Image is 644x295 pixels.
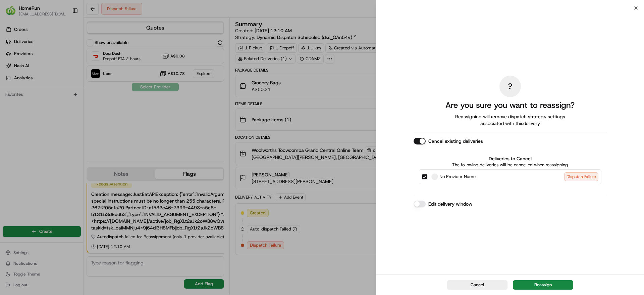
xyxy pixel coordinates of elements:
div: ? [499,76,521,97]
button: Cancel [447,280,507,290]
span: No Provider Name [439,173,476,180]
label: Edit delivery window [428,201,472,207]
button: Reassign [513,280,573,290]
label: Cancel existing deliveries [428,138,483,144]
span: Reassigning will remove dispatch strategy settings associated with this delivery [446,113,575,127]
p: The following deliveries will be cancelled when reassigning [419,162,601,168]
label: Deliveries to Cancel [419,155,601,162]
h2: Are you sure you want to reassign? [445,100,575,111]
